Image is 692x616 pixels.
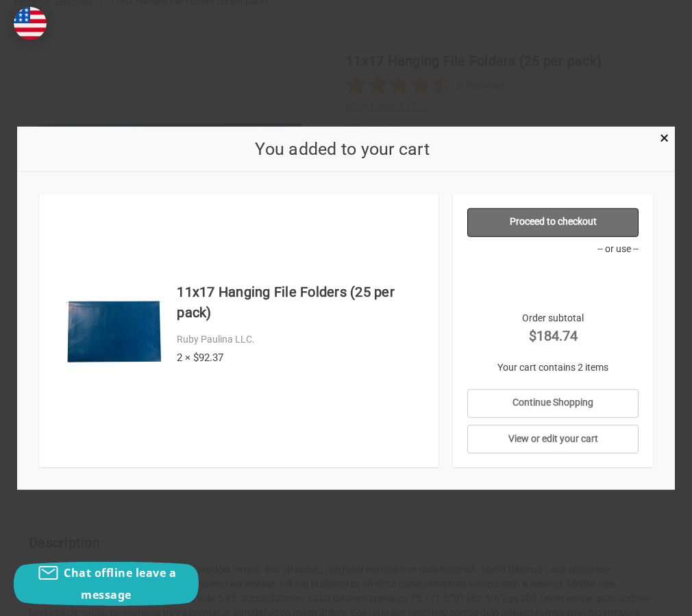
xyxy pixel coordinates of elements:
h4: 11x17 Hanging File Folders (25 per pack) [177,282,424,323]
a: Close [657,130,671,144]
img: duty and tax information for United States [14,7,47,40]
h2: You added to your cart [39,136,646,162]
p: Your cart contains 2 items [467,360,639,374]
span: Chat offline leave a message [64,565,176,602]
a: Proceed to checkout [467,208,639,236]
div: 2 × $92.37 [177,350,424,366]
div: Order subtotal [467,310,639,345]
div: Ruby Paulina LLC. [177,332,424,347]
a: View or edit your cart [467,425,639,454]
button: Chat offline leave a message [14,562,199,606]
span: × [660,128,669,148]
a: Continue Shopping [467,389,639,417]
img: 11x17 Hanging File Folders [60,276,170,386]
strong: $184.74 [467,325,639,345]
iframe: Google Customer Reviews [579,579,692,616]
p: -- or use -- [467,241,639,256]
